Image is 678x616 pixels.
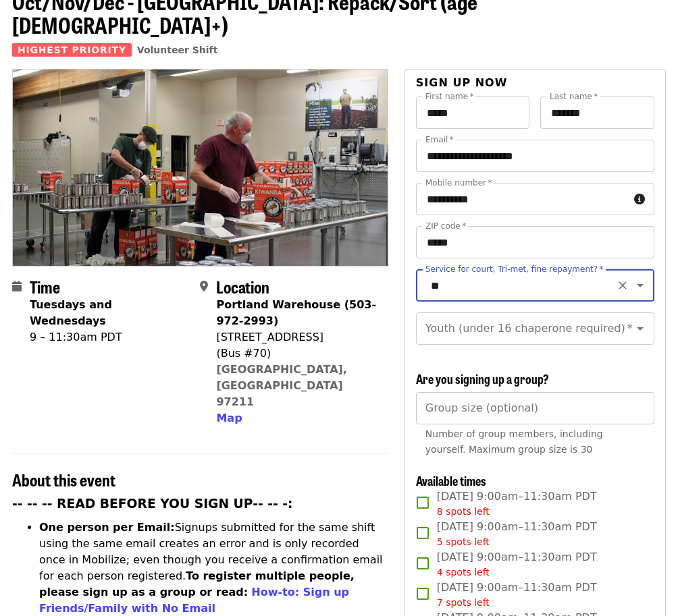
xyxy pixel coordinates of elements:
div: (Bus #70) [216,345,377,362]
div: 9 – 11:30am PDT [30,329,189,345]
span: [DATE] 9:00am–11:30am PDT [437,519,597,549]
input: Last name [540,96,654,129]
span: Highest Priority [12,43,132,57]
span: Time [30,275,60,298]
span: Sign up now [416,76,508,89]
label: Mobile number [425,179,492,187]
input: Email [416,140,654,172]
a: How-to: Sign up Friends/Family with No Email [39,586,349,615]
input: Mobile number [416,183,629,215]
input: First name [416,96,530,129]
i: map-marker-alt icon [200,280,208,293]
span: Map [216,412,242,424]
span: 4 spots left [437,567,490,578]
span: 7 spots left [437,597,490,608]
button: Open [631,319,650,338]
button: Open [631,276,650,295]
span: [DATE] 9:00am–11:30am PDT [437,549,597,580]
strong: One person per Email: [39,521,175,534]
span: 5 spots left [437,536,490,547]
span: 8 spots left [437,506,490,517]
a: Volunteer Shift [137,45,218,55]
span: [DATE] 9:00am–11:30am PDT [437,580,597,610]
strong: To register multiple people, please sign up as a group or read: [39,569,355,598]
span: [DATE] 9:00am–11:30am PDT [437,488,597,519]
label: ZIP code [425,222,466,230]
img: Oct/Nov/Dec - Portland: Repack/Sort (age 16+) organized by Oregon Food Bank [13,69,388,265]
label: Last name [550,92,598,101]
strong: Portland Warehouse (503-972-2993) [216,298,376,327]
a: [GEOGRAPHIC_DATA], [GEOGRAPHIC_DATA] 97211 [216,363,347,408]
i: calendar icon [12,280,22,293]
span: About this event [12,468,115,491]
button: Map [216,410,242,426]
strong: Tuesdays and Wednesdays [30,298,112,327]
label: First name [425,92,474,101]
span: Location [216,275,269,298]
strong: -- -- -- READ BEFORE YOU SIGN UP-- -- -: [12,497,293,511]
button: Clear [613,276,632,295]
div: [STREET_ADDRESS] [216,329,377,345]
span: Available times [416,472,486,489]
i: circle-info icon [634,193,645,206]
label: Service for court, Tri-met, fine repayment? [425,265,604,273]
span: Are you signing up a group? [416,370,549,387]
input: ZIP code [416,226,654,258]
span: Number of group members, including yourself. Maximum group size is 30 [425,428,603,455]
label: Email [425,136,454,144]
input: [object Object] [416,392,654,424]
